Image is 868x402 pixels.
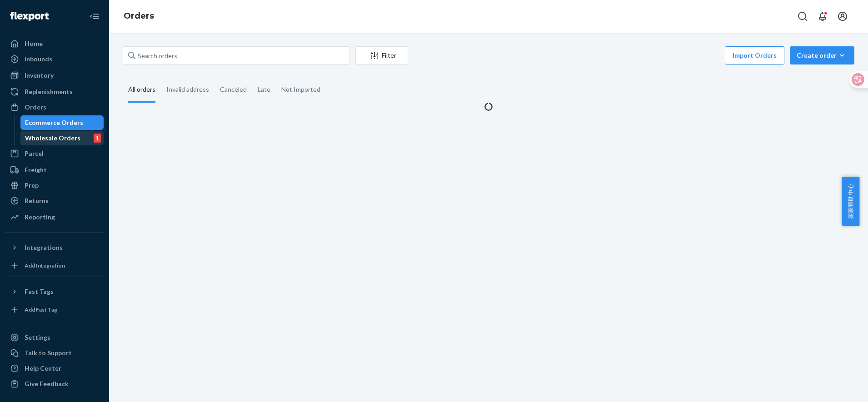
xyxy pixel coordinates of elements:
[842,177,859,226] button: 卖家帮助中心
[20,131,104,145] a: Wholesale Orders1
[25,71,54,80] div: Inventory
[5,284,104,299] button: Fast Tags
[166,78,209,101] div: Invalid address
[5,346,104,360] a: Talk to Support
[5,68,104,83] a: Inventory
[813,7,832,25] button: Open notifications
[797,51,848,60] div: Create order
[281,78,320,101] div: Not Imported
[5,163,104,177] a: Freight
[355,46,408,65] button: Filter
[25,55,52,64] div: Inbounds
[5,178,104,193] a: Prep
[116,3,161,30] ol: breadcrumbs
[356,51,408,60] div: Filter
[25,287,54,296] div: Fast Tags
[25,348,72,357] div: Talk to Support
[5,303,104,317] a: Add Fast Tag
[25,103,46,112] div: Orders
[20,115,104,130] a: Ecommerce Orders
[25,39,43,48] div: Home
[123,46,350,65] input: Search orders
[10,12,49,21] img: Flexport logo
[5,258,104,273] a: Add Integration
[25,87,73,96] div: Replenishments
[790,46,854,65] button: Create order
[5,36,104,51] a: Home
[5,240,104,255] button: Integrations
[5,361,104,376] a: Help Center
[25,149,44,158] div: Parcel
[5,210,104,224] a: Reporting
[25,262,65,269] div: Add Integration
[25,165,47,174] div: Freight
[25,379,69,388] div: Give Feedback
[25,181,39,190] div: Prep
[5,84,104,99] a: Replenishments
[793,7,812,25] button: Open Search Box
[25,134,80,143] div: Wholesale Orders
[25,118,83,127] div: Ecommerce Orders
[725,46,784,65] button: Import Orders
[5,100,104,114] a: Orders
[833,7,852,25] button: Open account menu
[25,306,57,313] div: Add Fast Tag
[5,146,104,161] a: Parcel
[25,243,63,252] div: Integrations
[85,7,104,25] button: Close Navigation
[5,377,104,391] button: Give Feedback
[94,134,101,143] div: 1
[5,330,104,345] a: Settings
[258,78,270,101] div: Late
[5,52,104,66] a: Inbounds
[128,78,155,103] div: All orders
[5,194,104,208] a: Returns
[25,333,50,342] div: Settings
[124,11,154,21] a: Orders
[25,196,49,205] div: Returns
[25,364,61,373] div: Help Center
[220,78,247,101] div: Canceled
[25,213,55,222] div: Reporting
